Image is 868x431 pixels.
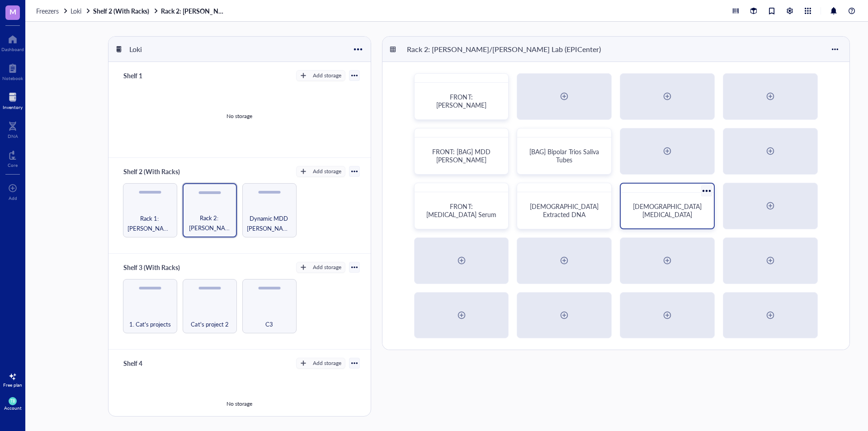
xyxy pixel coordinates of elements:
div: DNA [8,133,18,139]
div: Notebook [2,76,23,81]
a: Dashboard [1,32,24,52]
span: Cat's project 2 [191,319,228,329]
button: Add storage [296,262,345,273]
a: Inventory [3,90,23,110]
a: Freezers [36,7,69,15]
a: DNA [8,119,18,139]
span: Rack 1: [PERSON_NAME]/[PERSON_NAME] Lab (EPICenter) [127,213,173,233]
div: Add storage [313,71,341,80]
span: Dynamic MDD [PERSON_NAME] Boxes (to the right of the racks) [246,213,292,233]
a: Core [8,148,18,168]
div: Add storage [313,263,341,271]
div: Add storage [313,167,341,175]
div: Dashboard [1,47,24,52]
span: 1. Cat's projects [129,319,171,329]
button: Add storage [296,70,345,81]
span: Loki [71,6,81,15]
span: Freezers [36,6,59,15]
div: Inventory [3,104,23,110]
div: No storage [226,400,252,408]
span: Rack 2: [PERSON_NAME]/[PERSON_NAME] Lab (EPICenter) [187,213,232,233]
span: TB [10,399,15,403]
span: M [9,6,16,17]
a: Shelf 2 (With Racks)Rack 2: [PERSON_NAME]/[PERSON_NAME] Lab (EPICenter) [93,7,229,15]
span: FRONT: [PERSON_NAME] [436,92,486,109]
div: Shelf 2 (With Racks) [119,165,184,178]
a: Loki [71,7,91,15]
span: [DEMOGRAPHIC_DATA] Extracted DNA [530,202,600,219]
div: Add [9,195,17,201]
a: Notebook [2,61,23,81]
span: [BAG] Bipolar Trios Saliva Tubes [529,147,601,164]
span: C3 [265,319,273,329]
span: [DEMOGRAPHIC_DATA] [MEDICAL_DATA] [633,202,703,219]
div: Shelf 3 (With Racks) [119,261,184,274]
span: FRONT: [BAG] MDD [PERSON_NAME] [432,147,492,164]
div: Account [4,405,22,411]
div: Add storage [313,359,341,367]
button: Add storage [296,166,345,177]
button: Add storage [296,358,345,369]
span: FRONT: [MEDICAL_DATA] Serum [426,202,496,219]
div: Shelf 4 [119,357,174,369]
div: Core [8,162,18,168]
div: Free plan [3,382,22,388]
div: No storage [226,112,252,120]
div: Rack 2: [PERSON_NAME]/[PERSON_NAME] Lab (EPICenter) [403,42,605,57]
div: Loki [125,42,179,57]
div: Shelf 1 [119,69,174,82]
